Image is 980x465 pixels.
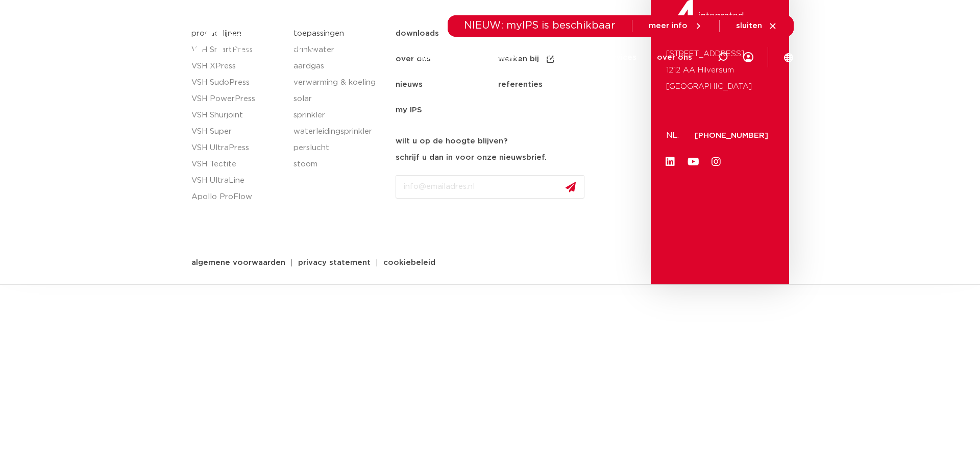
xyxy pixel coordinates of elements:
[396,137,507,145] strong: wilt u op de hoogte blijven?
[396,154,547,161] strong: schrijf u dan in voor onze nieuwsbrief.
[396,175,584,199] input: info@emailadres.nl
[466,37,520,78] a: toepassingen
[657,37,692,78] a: over ons
[736,22,762,30] span: sluiten
[498,72,601,97] a: referenties
[293,140,385,156] a: perslucht
[566,182,576,192] img: send.svg
[376,259,443,266] a: cookiebeleid
[396,72,498,97] a: nieuws
[191,173,283,189] a: VSH UltraLine
[293,156,385,173] a: stoom
[649,21,703,31] a: meer info
[396,97,498,123] a: my IPS
[191,91,283,107] a: VSH PowerPress
[604,37,636,78] a: services
[293,124,385,140] a: waterleidingsprinkler
[383,259,435,266] span: cookiebeleid
[191,259,285,266] span: algemene voorwaarden
[290,259,378,266] a: privacy statement
[191,75,283,91] a: VSH SudoPress
[191,156,283,173] a: VSH Tectite
[191,124,283,140] a: VSH Super
[396,207,551,247] iframe: reCAPTCHA
[351,37,393,78] a: producten
[298,259,371,266] span: privacy statement
[191,140,283,156] a: VSH UltraPress
[293,107,385,124] a: sprinkler
[293,91,385,107] a: solar
[743,37,753,78] div: my IPS
[184,259,293,266] a: algemene voorwaarden
[351,37,692,78] nav: Menu
[736,21,777,31] a: sluiten
[293,75,385,91] a: verwarming & koeling
[540,37,583,78] a: downloads
[464,20,616,31] span: NIEUW: myIPS is beschikbaar
[413,37,446,78] a: markten
[666,128,682,144] p: NL:
[191,107,283,124] a: VSH Shurjoint
[191,189,283,205] a: Apollo ProFlow
[649,22,688,30] span: meer info
[695,132,768,139] a: [PHONE_NUMBER]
